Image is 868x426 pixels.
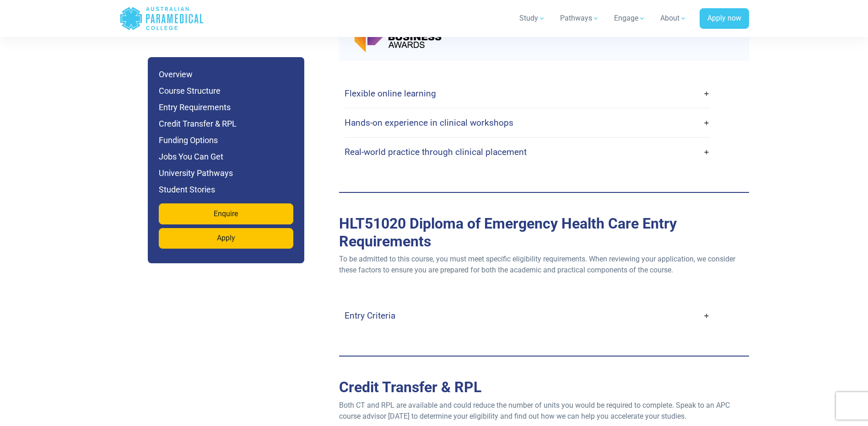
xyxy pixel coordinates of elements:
[339,215,749,250] h2: Entry Requirements
[555,5,605,31] a: Pathways
[339,378,749,396] h2: Credit Transfer & RPL
[345,83,710,104] a: Flexible online learning
[514,5,551,31] a: Study
[700,8,749,29] a: Apply now
[339,400,749,422] p: Both CT and RPL are available and could reduce the number of units you would be required to compl...
[345,310,395,321] h4: Entry Criteria
[119,4,204,33] a: Australian Paramedical College
[345,147,527,157] h4: Real-world practice through clinical placement
[345,305,710,326] a: Entry Criteria
[345,117,513,128] h4: Hands-on experience in clinical workshops
[345,88,436,99] h4: Flexible online learning
[609,5,651,31] a: Engage
[655,5,692,31] a: About
[345,112,710,133] a: Hands-on experience in clinical workshops
[345,141,710,163] a: Real-world practice through clinical placement
[339,254,749,276] p: To be admitted to this course, you must meet specific eligibility requirements. When reviewing yo...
